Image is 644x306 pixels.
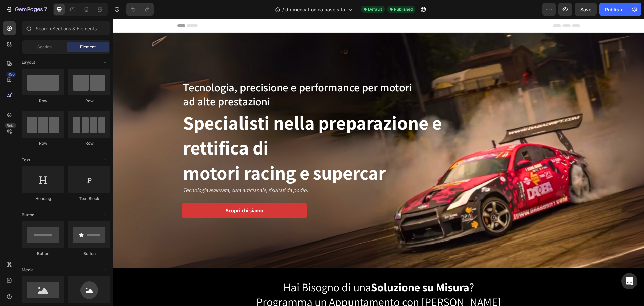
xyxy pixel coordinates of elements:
[22,140,64,146] div: Row
[285,6,345,13] span: dp meccatronica base sito
[258,261,356,276] strong: Soluzione su Misura
[621,273,637,289] div: Open Intercom Messenger
[22,251,64,257] div: Button
[282,6,284,13] span: /
[22,267,34,273] span: Media
[580,7,591,12] span: Save
[22,59,35,65] span: Layout
[6,72,16,77] div: 450
[100,265,110,275] span: Toggle open
[22,98,64,104] div: Row
[113,19,644,306] iframe: Design area
[5,123,16,128] div: Beta
[394,6,413,12] span: Published
[80,44,96,50] span: Element
[37,44,52,50] span: Section
[605,6,622,13] div: Publish
[3,3,50,16] button: 7
[599,3,628,16] button: Publish
[100,57,110,68] span: Toggle open
[100,210,110,220] span: Toggle open
[22,157,30,163] span: Text
[68,195,110,202] div: Text Block
[68,140,110,146] div: Row
[22,21,110,35] input: Search Sections & Elements
[126,3,154,16] div: Undo/Redo
[575,3,597,16] button: Save
[44,5,47,13] p: 7
[368,6,382,12] span: Default
[68,98,110,104] div: Row
[22,195,64,202] div: Heading
[22,212,34,218] span: Button
[64,260,467,291] h2: Hai Bisogno di una ? Programma un Appuntamento con [PERSON_NAME]
[100,155,110,165] span: Toggle open
[68,251,110,257] div: Button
